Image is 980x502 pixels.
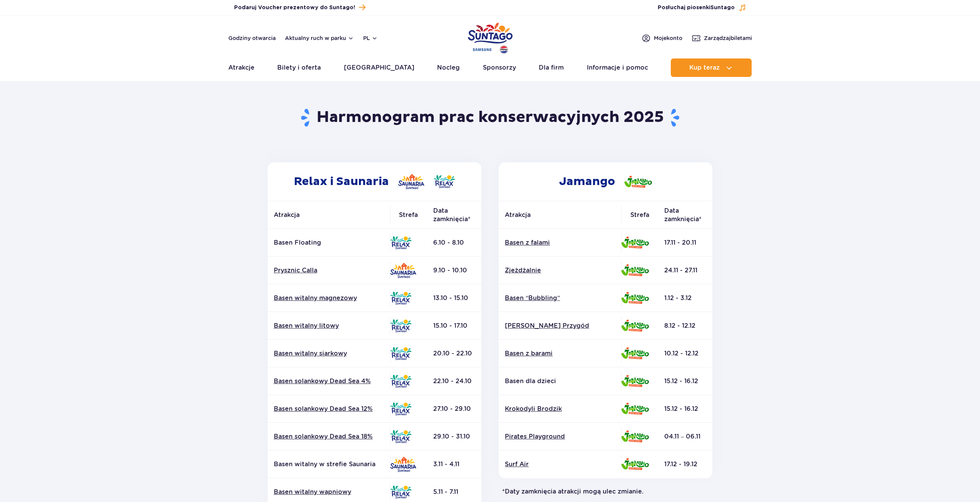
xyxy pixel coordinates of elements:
td: 29.10 - 31.10 [427,423,481,450]
td: 15.12 - 16.12 [658,395,712,423]
td: 1.12 - 3.12 [658,284,712,312]
td: 13.10 - 15.10 [427,284,481,312]
th: Data zamknięcia* [658,201,712,229]
span: Kup teraz [689,64,720,71]
td: 10.12 - 12.12 [658,340,712,367]
a: Surf Air [505,460,615,469]
td: 20.10 - 22.10 [427,340,481,367]
a: Basen solankowy Dead Sea 12% [274,405,384,413]
a: Park of Poland [468,19,513,55]
span: Zarządzaj biletami [704,34,752,42]
img: Relax [390,375,412,388]
img: Jamango [621,347,649,359]
h2: Relax i Saunaria [268,162,481,201]
img: Relax [390,485,412,499]
img: Relax [434,175,455,188]
p: Basen dla dzieci [505,377,615,385]
img: Jamango [621,375,649,387]
td: 04.11 – 06.11 [658,423,712,450]
a: Informacje i pomoc [587,58,648,77]
a: Mojekonto [642,33,682,43]
td: 27.10 - 29.10 [427,395,481,423]
img: Jamango [621,237,649,248]
button: Kup teraz [671,58,752,77]
a: Nocleg [437,58,460,77]
a: Sponsorzy [483,58,516,77]
a: Basen solankowy Dead Sea 4% [274,377,384,385]
img: Jamango [621,430,649,442]
th: Atrakcja [268,201,390,229]
button: pl [363,34,378,42]
p: Basen Floating [274,238,384,247]
img: Relax [390,430,412,443]
a: Krokodyli Brodzik [505,405,615,413]
span: Posłuchaj piosenki [658,4,735,12]
th: Strefa [390,201,427,229]
img: Jamango [621,292,649,304]
button: Posłuchaj piosenkiSuntago [658,4,746,12]
th: Strefa [621,201,658,229]
a: Basen “Bubbling” [505,294,615,302]
a: Dla firm [539,58,564,77]
h2: Jamango [499,162,712,201]
th: Data zamknięcia* [427,201,481,229]
td: 17.11 - 20.11 [658,229,712,257]
a: Basen z falami [505,238,615,247]
td: 3.11 - 4.11 [427,450,481,478]
span: Moje konto [654,34,682,42]
td: 8.12 - 12.12 [658,312,712,340]
a: Pirates Playground [505,432,615,441]
a: [PERSON_NAME] Przygód [505,322,615,330]
span: Podaruj Voucher prezentowy do Suntago! [234,4,355,12]
img: Saunaria [398,174,424,189]
a: Zjeżdżalnie [505,266,615,275]
img: Jamango [621,264,649,276]
button: Aktualny ruch w parku [285,35,354,41]
img: Relax [390,319,412,332]
td: 17.12 - 19.12 [658,450,712,478]
td: 6.10 - 8.10 [427,229,481,257]
td: 15.12 - 16.12 [658,367,712,395]
p: *Daty zamknięcia atrakcji mogą ulec zmianie. [496,487,716,496]
img: Jamango [621,403,649,415]
a: Basen solankowy Dead Sea 18% [274,432,384,441]
img: Relax [390,292,412,305]
a: Zarządzajbiletami [692,33,752,43]
a: Atrakcje [228,58,255,77]
a: Basen witalny magnezowy [274,294,384,302]
img: Saunaria [390,457,416,472]
p: Basen witalny w strefie Saunaria [274,460,384,469]
a: Bilety i oferta [277,58,321,77]
th: Atrakcja [499,201,621,229]
h1: Harmonogram prac konserwacyjnych 2025 [265,108,715,128]
a: [GEOGRAPHIC_DATA] [344,58,414,77]
a: Podaruj Voucher prezentowy do Suntago! [234,2,365,13]
img: Saunaria [390,263,416,278]
img: Jamango [624,176,652,188]
a: Basen z barami [505,349,615,358]
img: Relax [390,236,412,249]
a: Basen witalny siarkowy [274,349,384,358]
a: Godziny otwarcia [228,34,276,42]
a: Prysznic Calla [274,266,384,275]
span: Suntago [710,5,735,10]
a: Basen witalny litowy [274,322,384,330]
a: Basen witalny wapniowy [274,488,384,496]
td: 24.11 - 27.11 [658,257,712,284]
img: Jamango [621,320,649,332]
td: 9.10 - 10.10 [427,257,481,284]
td: 15.10 - 17.10 [427,312,481,340]
img: Relax [390,402,412,415]
img: Relax [390,347,412,360]
td: 22.10 - 24.10 [427,367,481,395]
img: Jamango [621,458,649,470]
